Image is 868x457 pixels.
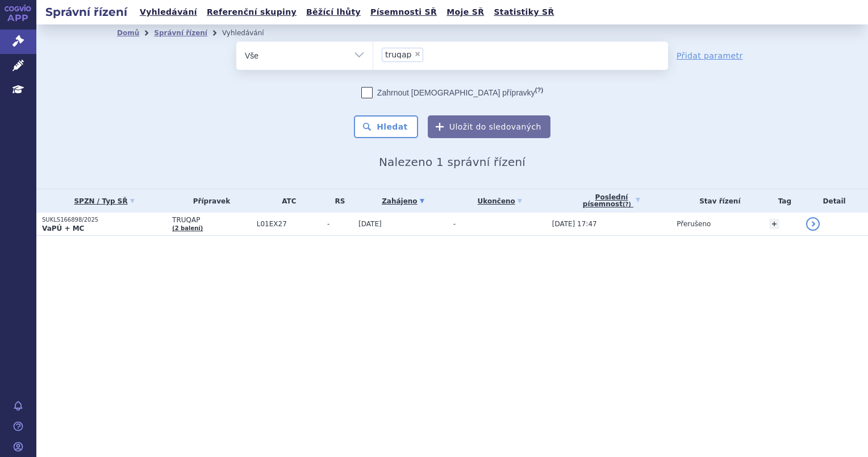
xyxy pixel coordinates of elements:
[385,51,411,59] span: truqap
[671,189,763,213] th: Stav řízení
[806,217,820,231] a: detail
[172,216,251,224] span: TRUQAP
[42,225,84,232] strong: VaPÚ + MC
[303,5,364,20] a: Běžící lhůty
[379,155,525,169] span: Nalezeno 1 správní řízení
[358,193,448,209] a: Zahájeno
[172,225,203,231] a: (2 balení)
[443,5,487,20] a: Moje SŘ
[677,220,711,228] span: Přerušeno
[117,29,139,37] a: Domů
[677,50,743,61] a: Přidat parametr
[769,219,779,229] a: +
[36,4,136,20] h2: Správní řízení
[166,189,251,213] th: Přípravek
[136,5,201,20] a: Vyhledávání
[327,220,353,228] span: -
[354,115,418,138] button: Hledat
[453,220,456,228] span: -
[322,189,353,213] th: RS
[358,220,382,228] span: [DATE]
[42,216,166,224] p: SUKLS166898/2025
[203,5,300,20] a: Referenční skupiny
[414,51,421,57] span: ×
[490,5,557,20] a: Statistiky SŘ
[367,5,440,20] a: Písemnosti SŘ
[552,220,597,228] span: [DATE] 17:47
[623,201,631,208] abbr: (?)
[222,24,279,41] li: Vyhledávání
[154,29,207,37] a: Správní řízení
[42,193,166,209] a: SPZN / Typ SŘ
[251,189,322,213] th: ATC
[552,189,671,213] a: Poslednípísemnost(?)
[428,115,550,138] button: Uložit do sledovaných
[361,87,543,98] label: Zahrnout [DEMOGRAPHIC_DATA] přípravky
[535,86,543,94] abbr: (?)
[257,220,322,228] span: L01EX27
[763,189,801,213] th: Tag
[427,47,433,61] input: truqap
[453,193,546,209] a: Ukončeno
[800,189,868,213] th: Detail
